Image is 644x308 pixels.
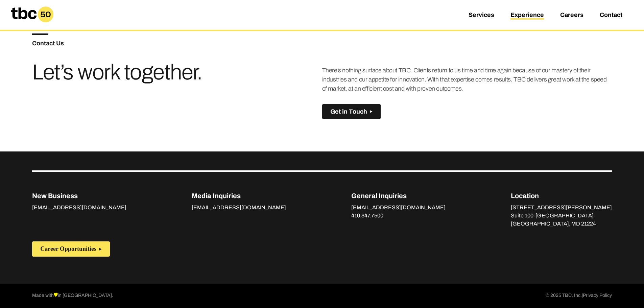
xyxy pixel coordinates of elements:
[351,205,446,212] a: [EMAIL_ADDRESS][DOMAIN_NAME]
[511,191,612,201] p: Location
[510,11,544,20] a: Experience
[511,220,612,228] p: [GEOGRAPHIC_DATA], MD 21224
[469,11,494,20] a: Services
[560,11,583,20] a: Careers
[546,292,612,300] p: © 2025 TBC, Inc.
[32,241,110,257] button: Career Opportunities
[322,104,381,119] button: Get in Touch
[511,212,612,220] p: Suite 100-[GEOGRAPHIC_DATA]
[351,191,446,201] p: General Inquiries
[583,292,612,300] a: Privacy Policy
[351,213,383,220] a: 410.347.7500
[192,205,286,212] a: [EMAIL_ADDRESS][DOMAIN_NAME]
[32,40,322,46] h5: Contact Us
[32,191,126,201] p: New Business
[40,245,96,253] span: Career Opportunities
[511,204,612,212] p: [STREET_ADDRESS][PERSON_NAME]
[322,66,612,93] p: There’s nothing surface about TBC. Clients return to us time and time again because of our master...
[330,108,367,115] span: Get in Touch
[32,205,126,212] a: [EMAIL_ADDRESS][DOMAIN_NAME]
[582,293,583,298] span: |
[32,292,113,300] p: Made with in [GEOGRAPHIC_DATA].
[600,11,622,20] a: Contact
[32,63,225,82] h3: Let’s work together.
[5,20,59,27] a: Home
[192,191,286,201] p: Media Inquiries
